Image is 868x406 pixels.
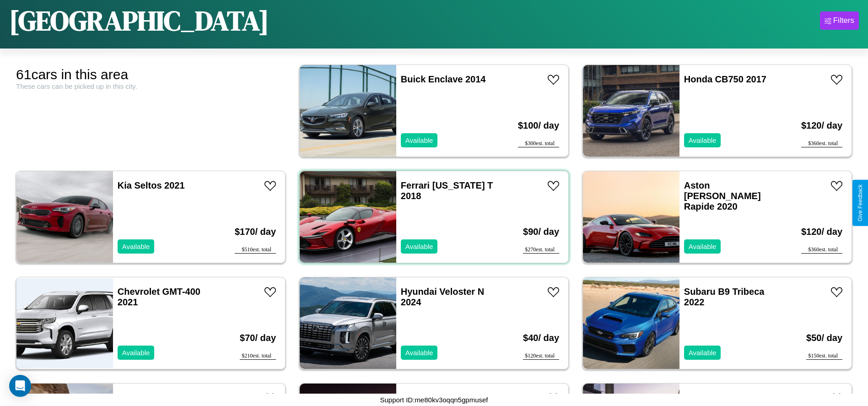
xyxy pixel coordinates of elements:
a: Aston [PERSON_NAME] Rapide 2020 [684,180,761,211]
p: Available [122,346,150,359]
p: Available [689,346,717,359]
a: Kia Seltos 2021 [118,180,185,190]
h3: $ 100 / day [518,111,559,140]
a: Buick Enclave 2014 [401,74,486,84]
div: $ 360 est. total [801,246,842,254]
p: Available [405,346,433,359]
div: 61 cars in this area [16,67,286,82]
p: Support ID: me80kv3oqqn5gpmusef [380,394,488,406]
a: Chevrolet GMT-400 2021 [118,287,200,307]
a: Maserati Biturbo 2014 [401,393,496,403]
div: These cars can be picked up in this city. [16,82,286,90]
div: Filters [833,16,854,25]
div: $ 150 est. total [806,352,842,360]
p: Available [405,134,433,146]
div: $ 210 est. total [240,352,276,360]
p: Available [689,240,717,253]
button: Filters [820,11,859,30]
h3: $ 70 / day [240,324,276,352]
div: Open Intercom Messenger [9,375,31,397]
h3: $ 50 / day [806,324,842,352]
a: Ferrari [US_STATE] T 2018 [401,180,493,201]
div: $ 360 est. total [801,140,842,147]
h3: $ 170 / day [235,217,276,246]
a: Subaru B9 Tribeca 2022 [684,287,765,307]
h3: $ 120 / day [801,111,842,140]
div: $ 510 est. total [235,246,276,254]
p: Available [405,240,433,253]
h3: $ 40 / day [523,324,559,352]
a: GMC Sierra HD 2021 [684,393,772,403]
p: Available [689,134,717,146]
div: $ 300 est. total [518,140,559,147]
div: Give Feedback [857,184,863,222]
div: $ 120 est. total [523,352,559,360]
p: Available [122,240,150,253]
a: Honda CB750 2017 [684,74,766,84]
h3: $ 90 / day [523,217,559,246]
h3: $ 120 / day [801,217,842,246]
a: Hyundai Veloster N 2024 [401,287,484,307]
div: $ 270 est. total [523,246,559,254]
h1: [GEOGRAPHIC_DATA] [9,2,269,39]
